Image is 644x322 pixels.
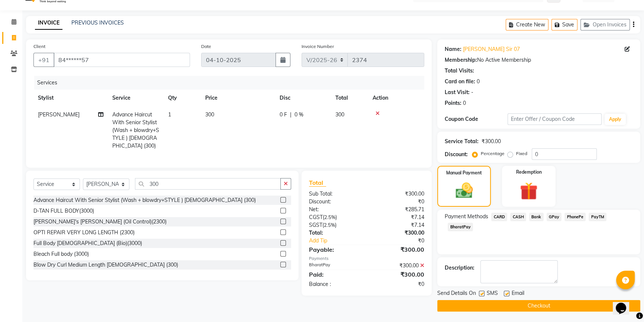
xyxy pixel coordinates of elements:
div: Discount: [303,198,367,206]
div: Bleach Full body (3000) [33,250,89,258]
span: CASH [510,213,526,221]
div: ₹300.00 [482,138,501,145]
span: 2.5% [324,222,335,228]
div: Points: [445,99,461,107]
div: Paid: [303,270,367,279]
div: Last Visit: [445,88,470,96]
div: [PERSON_NAME]'s [PERSON_NAME] (Oil Control)(2300) [33,218,167,226]
div: ₹300.00 [367,245,430,254]
span: Advance Haircut With Senior Stylist (Wash + blowdry+STYLE ) [DEMOGRAPHIC_DATA] (300) [112,111,159,149]
label: Fixed [516,150,527,157]
th: Price [201,90,275,106]
span: Send Details On [437,289,476,299]
div: ( ) [303,213,367,221]
div: 0 [463,99,466,107]
div: Membership: [445,56,477,64]
div: ₹0 [367,280,430,288]
th: Total [331,90,368,106]
div: Total Visits: [445,67,474,75]
div: 0 [477,78,480,86]
span: PhonePe [564,213,586,221]
button: Save [551,19,577,30]
button: Open Invoices [580,19,630,30]
div: Card on file: [445,78,475,86]
div: Sub Total: [303,190,367,198]
div: Description: [445,264,474,272]
iframe: chat widget [613,292,637,315]
div: Name: [445,45,461,53]
button: Create New [506,19,548,30]
span: SMS [487,289,498,299]
span: GPay [547,213,562,221]
span: SGST [309,222,322,228]
th: Qty [164,90,201,106]
div: ₹300.00 [367,190,430,198]
a: INVOICE [35,16,62,30]
span: 300 [205,111,214,118]
div: ₹0 [367,198,430,206]
label: Invoice Number [302,43,334,50]
span: Total [309,179,326,187]
div: No Active Membership [445,56,633,64]
span: | [290,111,292,119]
label: Date [201,43,211,50]
div: Service Total: [445,138,479,145]
div: ₹0 [377,237,430,245]
span: PayTM [589,213,606,221]
div: Net: [303,206,367,213]
th: Action [368,90,424,106]
span: 2.5% [324,214,335,220]
th: Disc [275,90,331,106]
span: 0 F [280,111,287,119]
div: Services [34,76,430,90]
div: - [471,88,473,96]
span: CARD [491,213,507,221]
img: _cash.svg [450,181,478,200]
a: PREVIOUS INVOICES [71,19,124,26]
span: Bank [529,213,544,221]
div: Balance : [303,280,367,288]
div: Discount: [445,151,468,158]
a: [PERSON_NAME] Sir 07 [463,45,520,53]
div: ₹300.00 [367,229,430,237]
input: Enter Offer / Coupon Code [508,113,602,125]
div: ₹285.71 [367,206,430,213]
div: Payable: [303,245,367,254]
div: ( ) [303,221,367,229]
button: Apply [605,114,626,125]
a: Add Tip [303,237,377,245]
div: D-TAN FULL BODY(3000) [33,207,94,215]
th: Service [108,90,164,106]
img: _gift.svg [514,180,543,202]
span: 0 % [294,111,303,119]
div: ₹300.00 [367,270,430,279]
span: Payment Methods [445,213,488,220]
div: Total: [303,229,367,237]
span: BharatPay [448,223,473,231]
span: 300 [335,111,344,118]
div: Coupon Code [445,115,508,123]
div: ₹7.14 [367,221,430,229]
label: Redemption [516,169,542,176]
label: Percentage [481,150,505,157]
div: Advance Haircut With Senior Stylist (Wash + blowdry+STYLE ) [DEMOGRAPHIC_DATA] (300) [33,196,256,204]
div: ₹7.14 [367,213,430,221]
input: Search by Name/Mobile/Email/Code [54,53,190,67]
span: [PERSON_NAME] [38,111,80,118]
label: Client [33,43,45,50]
div: OPTI REPAIR VERY LONG LENGTH (2300) [33,229,135,236]
label: Manual Payment [446,170,482,176]
div: BharatPay [303,262,367,270]
div: Blow Dry Curl Medium Length [DEMOGRAPHIC_DATA] (300) [33,261,178,269]
div: Payments [309,255,425,262]
div: ₹300.00 [367,262,430,270]
span: 1 [168,111,171,118]
th: Stylist [33,90,108,106]
span: Email [512,289,524,299]
span: CGST [309,214,323,220]
button: Checkout [437,300,640,312]
input: Search or Scan [135,178,281,190]
button: +91 [33,53,54,67]
div: Full Body [DEMOGRAPHIC_DATA] (Bio)(3000) [33,239,142,247]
